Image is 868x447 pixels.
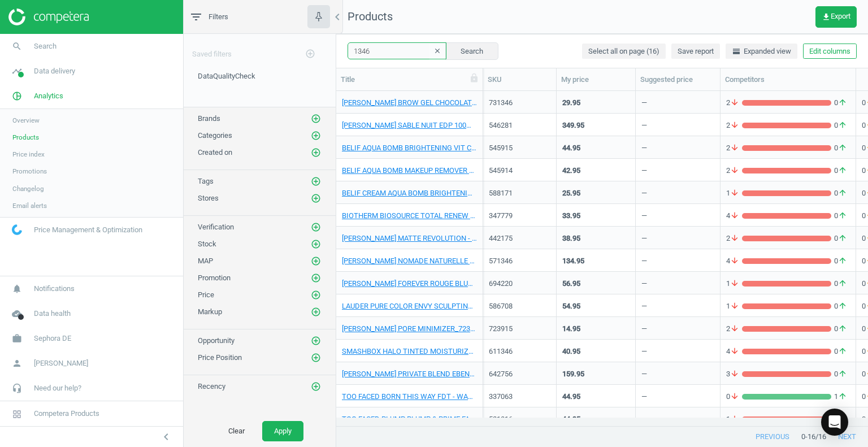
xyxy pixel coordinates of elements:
[562,233,580,244] div: 38.95
[262,421,303,441] button: Apply
[815,432,826,442] span: / 16
[34,66,75,76] span: Data delivery
[429,44,446,59] button: clear
[730,301,739,311] i: arrow_downward
[342,211,477,221] a: BIOTHERM BIOSOURCE TOTAL RENEW OIL 200ML_347779-200 ml
[489,211,550,221] div: 347779
[12,150,45,159] span: Price index
[489,346,550,357] div: 611346
[671,44,720,59] button: Save report
[489,414,550,424] div: 521316
[726,166,742,176] span: 2
[34,358,88,368] span: [PERSON_NAME]
[198,72,255,80] span: DataQualityCheck
[310,272,322,284] button: add_circle_outline
[730,166,739,176] i: arrow_downward
[562,98,580,108] div: 29.95
[641,346,647,361] div: —
[34,333,71,344] span: Sephora DE
[562,392,580,402] div: 44.95
[726,346,742,357] span: 4
[34,284,75,294] span: Notifications
[489,233,550,244] div: 442175
[730,143,739,153] i: arrow_downward
[342,256,477,266] a: [PERSON_NAME] NOMADE NATURELLE EDP75ML_571346-[PERSON_NAME] NOMADE NATURELLE EDP75ML
[562,256,584,266] div: 134.95
[12,184,44,193] span: Changelog
[562,301,580,311] div: 54.95
[726,414,742,424] span: 1
[489,369,550,379] div: 642756
[726,44,797,59] button: horizontal_splitExpanded view
[562,188,580,198] div: 25.95
[198,353,242,362] span: Price Position
[726,143,742,153] span: 2
[562,120,584,131] div: 349.95
[6,353,28,374] i: person
[12,167,47,176] span: Promotions
[310,238,322,250] button: add_circle_outline
[641,414,647,428] div: —
[12,201,47,210] span: Email alerts
[310,113,322,124] button: add_circle_outline
[311,147,321,158] i: add_circle_outline
[726,301,742,311] span: 1
[12,224,22,235] img: wGWNvw8QSZomAAAAABJRU5ErkJggg==
[838,369,847,379] i: arrow_upward
[6,328,28,349] i: work
[831,143,850,153] span: 0
[8,8,89,25] img: ajHJNr6hYgQAAAAASUVORK5CYII=
[641,392,647,406] div: —
[198,148,232,157] span: Created on
[561,75,631,85] div: My price
[730,392,739,402] i: arrow_downward
[311,114,321,124] i: add_circle_outline
[588,46,659,57] span: Select all on page (16)
[198,274,231,282] span: Promotion
[641,143,647,157] div: —
[6,278,28,300] i: notifications
[189,10,203,24] i: filter_list
[311,256,321,266] i: add_circle_outline
[311,307,321,317] i: add_circle_outline
[6,85,28,107] i: pie_chart_outlined
[831,256,850,266] span: 0
[831,392,850,402] span: 1
[641,98,647,112] div: —
[310,193,322,204] button: add_circle_outline
[826,427,868,447] button: next
[6,377,28,399] i: headset_mic
[730,256,739,266] i: arrow_downward
[838,120,847,131] i: arrow_upward
[730,414,739,424] i: arrow_downward
[342,346,477,357] a: SMASHBOX HALO TINTED MOISTURIZER RICH NEUTRAL_611346-HALO TINTED MOISTURIZER RICH NEUTRAL
[310,335,322,346] button: add_circle_outline
[311,381,321,392] i: add_circle_outline
[562,211,580,221] div: 33.95
[489,143,550,153] div: 545915
[838,256,847,266] i: arrow_upward
[838,166,847,176] i: arrow_upward
[726,188,742,198] span: 1
[562,324,580,334] div: 14.95
[348,42,446,59] input: SKU/Title search
[489,279,550,289] div: 694220
[198,290,214,299] span: Price
[198,336,235,345] span: Opportunity
[821,409,848,436] div: Open Intercom Messenger
[310,352,322,363] button: add_circle_outline
[489,256,550,266] div: 571346
[152,429,180,444] button: chevron_left
[310,381,322,392] button: add_circle_outline
[341,75,478,85] div: Title
[342,392,477,402] a: TOO FACED BORN THIS WAY FDT - WARM NUDE_Warm Nude (30 ml)
[311,290,321,300] i: add_circle_outline
[310,255,322,267] button: add_circle_outline
[12,116,40,125] span: Overview
[732,47,741,56] i: horizontal_split
[838,301,847,311] i: arrow_upward
[311,222,321,232] i: add_circle_outline
[730,188,739,198] i: arrow_downward
[209,12,228,22] span: Filters
[831,279,850,289] span: 0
